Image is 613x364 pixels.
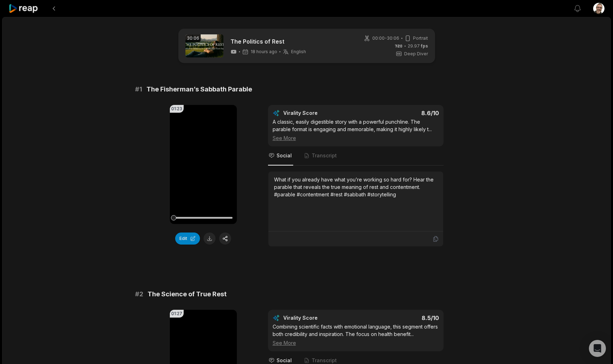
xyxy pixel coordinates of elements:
span: fps [421,43,428,49]
span: # 2 [135,289,143,299]
span: 29.97 [408,43,428,49]
span: The Science of True Rest [147,289,227,299]
div: Virality Score [283,110,360,117]
span: Portrait [413,35,428,41]
div: Virality Score [283,314,360,321]
span: 18 hours ago [251,49,277,55]
span: Deep Diver [404,51,428,57]
div: Combining scientific facts with emotional language, this segment offers both credibility and insp... [273,323,439,347]
video: Your browser does not support mp4 format. [170,105,237,224]
div: A classic, easily digestible story with a powerful punchline. The parable format is engaging and ... [273,118,439,142]
div: See More [273,339,439,347]
span: The Fisherman’s Sabbath Parable [146,84,252,94]
span: 00:00 - 30:06 [372,35,399,41]
span: Transcript [312,152,337,159]
span: English [291,49,306,55]
div: Open Intercom Messenger [589,340,606,357]
nav: Tabs [268,146,444,166]
span: # 1 [135,84,142,94]
span: Social [277,152,292,159]
span: Transcript [312,357,337,364]
div: See More [273,134,439,142]
div: What if you already have what you’re working so hard for? Hear the parable that reveals the true ... [274,176,438,198]
div: 8.5 /10 [363,314,439,321]
span: Social [277,357,292,364]
a: The Politics of Rest [230,37,306,46]
button: Edit [175,233,200,245]
div: 8.6 /10 [363,110,439,117]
